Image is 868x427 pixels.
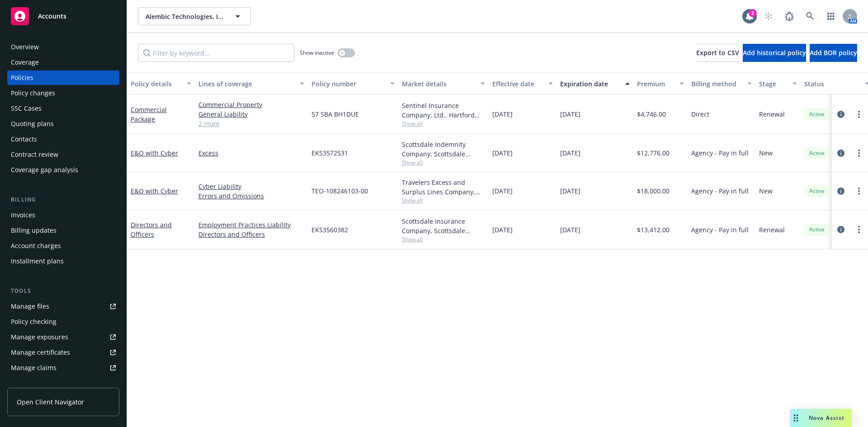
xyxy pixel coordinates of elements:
span: [DATE] [560,109,580,119]
a: Errors and Omissions [198,191,304,201]
span: Agency - Pay in full [691,186,749,196]
button: Add BOR policy [810,44,857,62]
input: Filter by keyword... [138,44,294,62]
a: Billing updates [7,223,119,238]
span: TEO-108246103-00 [311,186,368,196]
span: Renewal [759,225,785,235]
a: Commercial Property [198,100,304,109]
a: Manage certificates [7,345,119,360]
button: Policy details [127,73,195,94]
div: Policy number [311,79,385,89]
a: Invoices [7,208,119,222]
div: Stage [759,79,787,89]
div: Contacts [11,132,37,146]
a: more [854,186,864,197]
div: Invoices [11,208,35,222]
div: Billing method [691,79,742,89]
span: Show all [402,159,485,166]
span: $13,412.00 [637,225,670,235]
div: Policy checking [11,314,57,329]
span: Show all [402,120,485,127]
span: [DATE] [492,225,513,235]
button: Export to CSV [696,44,739,62]
a: Search [801,7,819,25]
div: Installment plans [11,254,64,268]
span: Add BOR policy [810,48,857,57]
a: Contacts [7,132,119,146]
a: Start snowing [759,7,778,25]
a: more [854,109,864,120]
a: Manage claims [7,361,119,375]
a: Contract review [7,147,119,162]
span: Show inactive [300,49,334,56]
span: $12,776.00 [637,148,670,158]
button: Add historical policy [743,44,806,62]
a: Manage exposures [7,330,119,344]
div: Quoting plans [11,117,54,131]
div: Billing [7,195,119,204]
span: Direct [691,109,709,119]
a: Cyber Liability [198,182,304,191]
a: Report a Bug [780,7,798,25]
a: 2 more [198,119,304,128]
a: E&O with Cyber [131,187,178,195]
span: EKS3572531 [311,148,348,158]
button: Lines of coverage [195,73,308,94]
div: Sentinel Insurance Company, Ltd., Hartford Insurance Group [402,101,485,120]
a: more [854,224,864,235]
span: Alembic Technologies, Inc. [146,12,224,21]
span: Show all [402,235,485,243]
a: Directors and Officers [198,230,304,239]
div: Premium [637,79,674,89]
span: Nova Assist [809,414,844,422]
div: Manage claims [11,361,57,375]
span: [DATE] [492,109,513,119]
div: Account charges [11,239,61,253]
a: Coverage gap analysis [7,163,119,177]
div: Manage exposures [11,330,68,344]
a: Excess [198,148,304,158]
div: Lines of coverage [198,79,294,89]
span: Export to CSV [696,48,739,57]
button: Market details [398,73,489,94]
div: Scottsdale Insurance Company, Scottsdale Insurance Company (Nationwide), CRC Group [402,216,485,235]
span: Agency - Pay in full [691,225,749,235]
a: Manage files [7,299,119,314]
a: Policy changes [7,86,119,100]
div: Manage files [11,299,49,314]
span: [DATE] [560,148,580,158]
a: Directors and Officers [131,221,172,239]
span: Active [808,110,826,118]
span: Active [808,187,826,195]
span: $18,000.00 [637,186,670,196]
div: Policy details [131,79,181,89]
div: Policies [11,70,33,85]
a: Commercial Package [131,105,167,123]
a: Accounts [7,4,119,29]
div: Coverage gap analysis [11,163,78,177]
a: Installment plans [7,254,119,268]
div: Overview [11,40,39,54]
a: circleInformation [835,109,846,120]
button: Billing method [688,73,755,94]
span: $4,746.00 [637,109,666,119]
div: Expiration date [560,79,620,89]
span: Active [808,225,826,234]
span: [DATE] [560,186,580,196]
a: SSC Cases [7,101,119,116]
span: Agency - Pay in full [691,148,749,158]
a: Policies [7,70,119,85]
button: Stage [755,73,801,94]
span: Add historical policy [743,48,806,57]
button: Nova Assist [790,409,852,427]
a: Account charges [7,239,119,253]
div: 2 [749,9,757,17]
span: Show all [402,197,485,204]
button: Expiration date [557,73,633,94]
span: Renewal [759,109,785,119]
div: Contract review [11,147,58,162]
div: SSC Cases [11,101,42,116]
a: Quoting plans [7,117,119,131]
span: [DATE] [492,148,513,158]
